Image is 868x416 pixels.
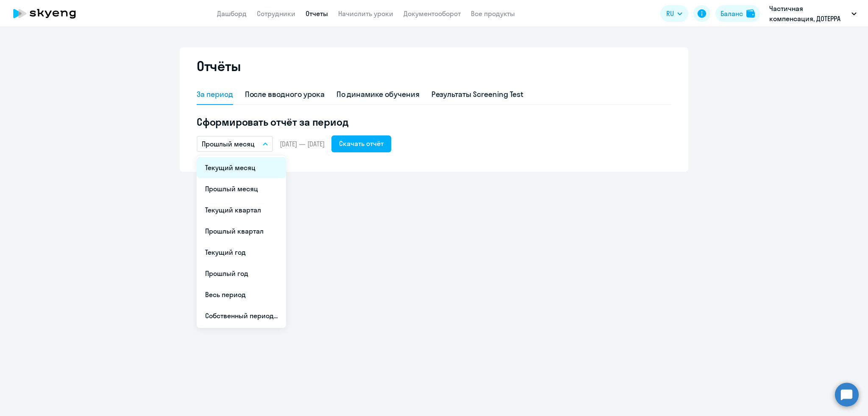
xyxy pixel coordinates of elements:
[245,89,325,100] div: После вводного урока
[331,135,391,152] button: Скачать отчёт
[721,8,743,19] div: Баланс
[197,89,233,100] div: За период
[306,9,328,18] a: Отчеты
[197,155,286,328] ul: RU
[197,115,671,129] h5: Сформировать отчёт за период
[471,9,515,18] a: Все продукты
[769,3,848,24] p: Частичная компенсация, ДОТЕРРА РУС, ООО
[217,9,247,18] a: Дашборд
[403,9,461,18] a: Документооборот
[197,136,273,152] button: Прошлый месяц
[338,9,393,18] a: Начислить уроки
[257,9,295,18] a: Сотрудники
[746,9,755,18] img: balance
[715,5,760,22] button: Балансbalance
[280,139,325,149] span: [DATE] — [DATE]
[202,139,255,149] p: Прошлый месяц
[660,5,688,22] button: RU
[666,8,674,19] span: RU
[339,138,384,149] div: Скачать отчёт
[431,89,524,100] div: Результаты Screening Test
[765,3,861,24] button: Частичная компенсация, ДОТЕРРА РУС, ООО
[337,89,420,100] div: По динамике обучения
[197,58,241,74] h2: Отчёты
